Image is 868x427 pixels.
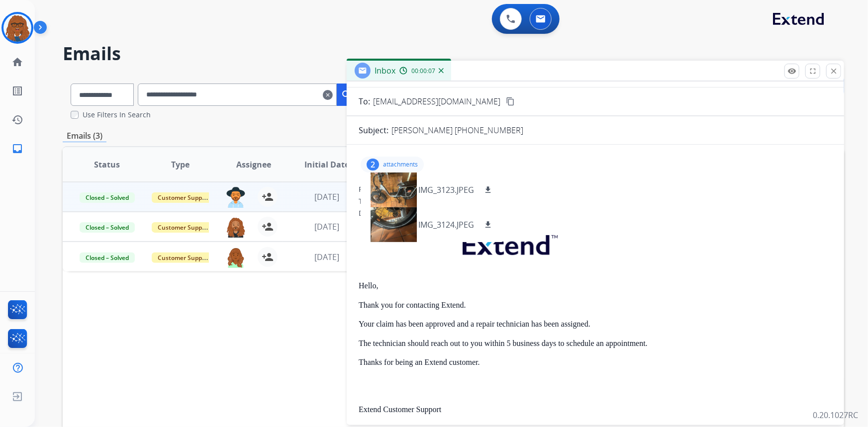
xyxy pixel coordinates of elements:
p: Subject: [359,124,388,136]
h2: Emails [63,44,844,64]
img: extend.png [450,223,568,262]
span: [EMAIL_ADDRESS][DOMAIN_NAME] [373,95,500,107]
span: Closed – Solved [80,192,135,203]
p: Thank you for contacting Extend. [359,301,832,310]
mat-icon: person_add [262,191,274,203]
span: Closed – Solved [80,222,135,233]
p: Extend Customer Support [359,405,832,414]
mat-icon: close [829,67,838,76]
p: IMG_3123.JPEG [418,184,474,196]
div: From: [359,184,832,194]
p: attachments [383,161,418,169]
span: Customer Support [152,222,216,233]
img: agent-avatar [226,217,246,238]
mat-icon: history [11,114,23,126]
mat-icon: home [11,56,23,68]
p: 0.20.1027RC [813,409,858,421]
span: [DATE] [314,191,339,202]
mat-icon: person_add [262,221,274,233]
mat-icon: person_add [262,251,274,263]
p: [PERSON_NAME] [PHONE_NUMBER] [391,124,523,136]
p: To: [359,95,370,107]
mat-icon: list_alt [11,85,23,97]
label: Use Filters In Search [83,110,151,120]
mat-icon: inbox [11,143,23,155]
img: agent-avatar [226,247,246,268]
span: Type [171,159,190,171]
img: avatar [3,14,31,42]
mat-icon: fullscreen [808,67,817,76]
p: Hello, [359,281,832,290]
mat-icon: content_copy [506,97,515,106]
mat-icon: search [341,89,353,101]
p: Thanks for being an Extend customer. [359,358,832,367]
span: [DATE] [314,252,339,262]
span: Status [94,159,120,171]
mat-icon: clear [323,89,333,101]
mat-icon: remove_red_eye [787,67,796,76]
span: [DATE] [314,221,339,232]
span: Customer Support [152,253,216,263]
img: agent-avatar [226,187,246,208]
span: Customer Support [152,192,216,203]
div: Date: [359,208,832,218]
mat-icon: download [483,220,492,229]
p: Your claim has been approved and a repair technician has been assigned. [359,320,832,329]
span: Inbox [375,65,395,76]
div: 2 [367,159,379,171]
span: Closed – Solved [80,253,135,263]
p: Emails (3) [63,130,106,142]
mat-icon: download [483,185,492,194]
div: To: [359,196,832,206]
span: Initial Date [304,159,349,171]
p: IMG_3124.JPEG [418,219,474,231]
span: Assignee [236,159,271,171]
p: The technician should reach out to you within 5 business days to schedule an appointment. [359,339,832,348]
span: 00:00:07 [411,67,435,75]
